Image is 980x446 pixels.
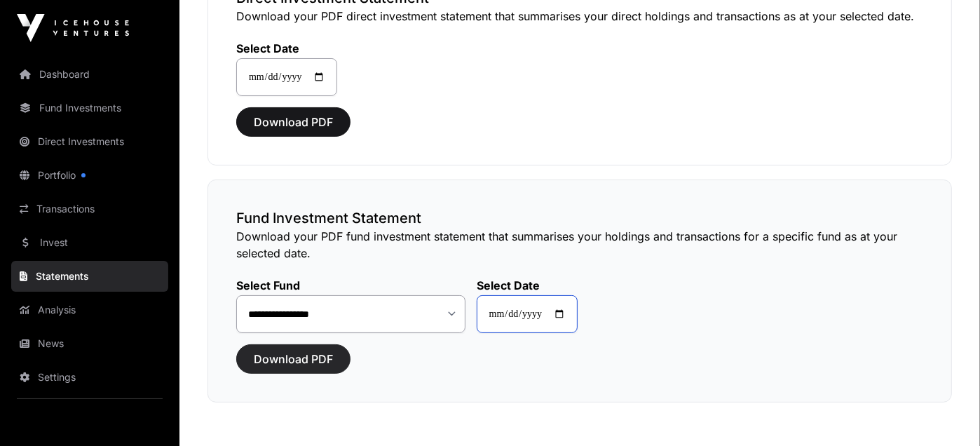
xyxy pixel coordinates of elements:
[11,362,168,393] a: Settings
[11,227,168,258] a: Invest
[236,107,351,137] button: Download PDF
[236,41,337,55] label: Select Date
[11,194,168,224] a: Transactions
[477,278,578,292] label: Select Date
[254,351,333,367] span: Download PDF
[11,160,168,191] a: Portfolio
[11,126,168,157] a: Direct Investments
[910,379,980,446] iframe: Chat Widget
[236,228,923,262] p: Download your PDF fund investment statement that summarises your holdings and transactions for a ...
[11,261,168,292] a: Statements
[17,14,129,42] img: Icehouse Ventures Logo
[236,208,923,228] h3: Fund Investment Statement
[254,114,333,130] span: Download PDF
[11,93,168,123] a: Fund Investments
[11,295,168,325] a: Analysis
[236,358,351,372] a: Download PDF
[236,344,351,374] button: Download PDF
[11,328,168,359] a: News
[236,8,923,25] p: Download your PDF direct investment statement that summarises your direct holdings and transactio...
[236,121,351,135] a: Download PDF
[11,59,168,90] a: Dashboard
[236,278,465,292] label: Select Fund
